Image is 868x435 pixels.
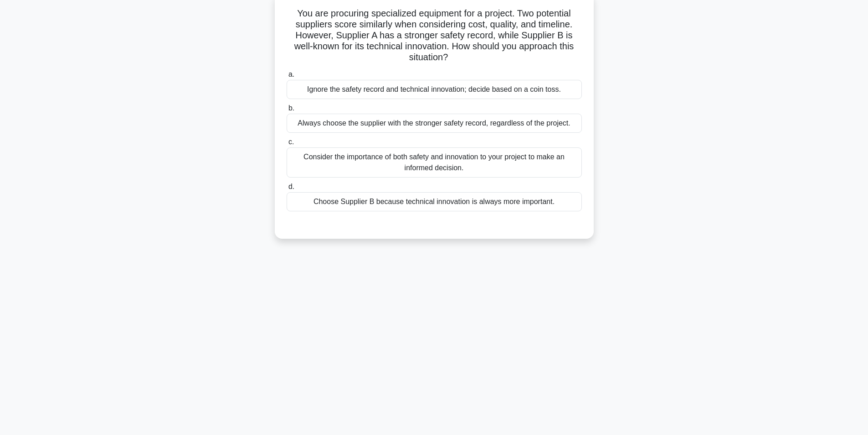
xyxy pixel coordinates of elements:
[286,8,583,63] h5: You are procuring specialized equipment for a project. Two potential suppliers score similarly wh...
[288,138,294,146] span: c.
[288,183,294,190] span: d.
[288,104,294,112] span: b.
[287,114,582,133] div: Always choose the supplier with the stronger safety record, regardless of the project.
[287,80,582,99] div: Ignore the safety record and technical innovation; decide based on a coin toss.
[288,70,294,78] span: a.
[287,147,582,178] div: Consider the importance of both safety and innovation to your project to make an informed decision.
[287,192,582,211] div: Choose Supplier B because technical innovation is always more important.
